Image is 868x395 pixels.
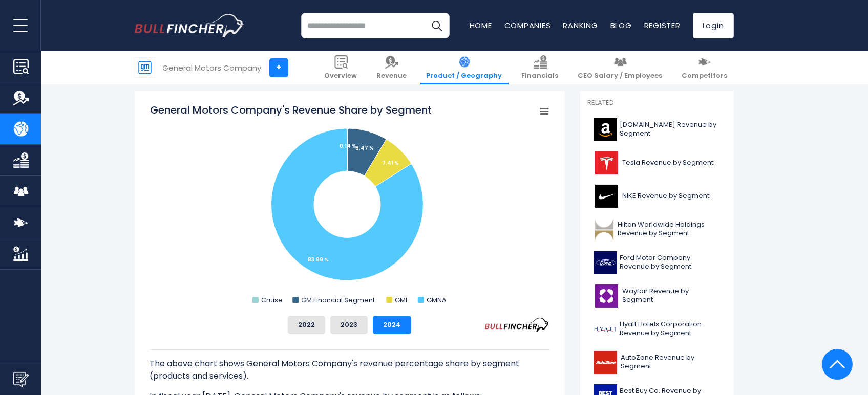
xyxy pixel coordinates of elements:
img: AZO logo [594,351,618,374]
span: [DOMAIN_NAME] Revenue by Segment [620,121,720,138]
button: 2023 [330,316,368,334]
span: Wayfair Revenue by Segment [622,287,720,304]
svg: General Motors Company's Revenue Share by Segment [150,103,549,308]
a: NIKE Revenue by Segment [588,182,726,210]
a: Ford Motor Company Revenue by Segment [588,249,726,277]
span: NIKE Revenue by Segment [623,192,710,201]
a: Overview [319,51,364,84]
span: AutoZone Revenue by Segment [621,354,719,371]
img: TSLA logo [594,151,620,174]
img: bullfincher logo [135,14,245,37]
span: Hilton Worldwide Holdings Revenue by Segment [618,221,719,238]
span: CEO Salary / Employees [578,72,663,80]
span: Ford Motor Company Revenue by Segment [620,254,720,271]
img: AMZN logo [594,118,617,141]
a: Wayfair Revenue by Segment [588,282,726,310]
img: HLT logo [594,218,615,241]
p: Related [588,99,726,107]
tspan: General Motors Company's Revenue Share by Segment [150,103,432,117]
p: The above chart shows General Motors Company's revenue percentage share by segment (products and ... [150,358,549,382]
a: Financials [516,51,565,84]
div: General Motors Company [163,62,262,74]
a: + [269,58,288,77]
tspan: 8.47 % [355,144,374,152]
span: Overview [325,72,357,80]
a: Blog [610,20,632,31]
a: [DOMAIN_NAME] Revenue by Segment [588,116,726,144]
a: Companies [504,20,551,31]
a: Go to homepage [135,14,245,37]
span: Financials [522,72,559,80]
span: Product / Geography [427,72,502,80]
tspan: 83.99 % [308,256,329,264]
img: NKE logo [594,185,620,208]
span: Revenue [377,72,407,80]
text: Cruise [261,295,283,305]
a: Ranking [563,20,598,31]
a: CEO Salary / Employees [572,51,669,84]
a: Register [644,20,681,31]
img: W logo [594,284,619,308]
a: Home [470,20,492,31]
span: Hyatt Hotels Corporation Revenue by Segment [620,320,720,338]
button: Search [424,13,450,38]
img: GM logo [135,58,155,77]
span: Competitors [682,72,728,80]
a: Hyatt Hotels Corporation Revenue by Segment [588,315,726,343]
img: H logo [594,318,617,341]
img: F logo [594,251,617,274]
a: AutoZone Revenue by Segment [588,348,726,377]
span: Tesla Revenue by Segment [623,159,714,167]
button: 2024 [373,316,411,334]
tspan: 7.41 % [382,159,399,167]
a: Competitors [676,51,734,84]
button: 2022 [288,316,325,334]
a: Product / Geography [420,51,509,84]
a: Hilton Worldwide Holdings Revenue by Segment [588,215,726,244]
a: Login [693,13,734,38]
tspan: 0.14 % [340,142,356,150]
text: GMI [395,295,407,305]
text: GM Financial Segment [301,295,375,305]
a: Revenue [371,51,413,84]
a: Tesla Revenue by Segment [588,149,726,177]
text: GMNA [426,295,446,305]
